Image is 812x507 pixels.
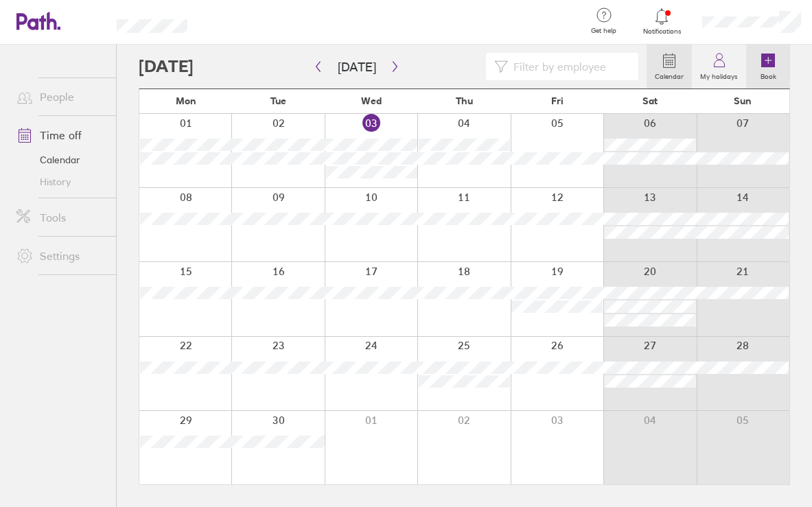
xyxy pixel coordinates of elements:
[692,69,746,81] label: My holidays
[5,171,116,193] a: History
[640,7,684,36] a: Notifications
[746,45,790,89] a: Book
[456,95,473,106] span: Thu
[640,27,684,36] span: Notifications
[647,69,692,81] label: Calendar
[581,27,626,35] span: Get help
[642,95,658,106] span: Sat
[5,83,116,110] a: People
[5,204,116,231] a: Tools
[176,95,196,106] span: Mon
[5,242,116,270] a: Settings
[327,56,387,78] button: [DATE]
[508,54,630,80] input: Filter by employee
[647,45,692,89] a: Calendar
[5,121,116,149] a: Time off
[270,95,286,106] span: Tue
[5,149,116,171] a: Calendar
[692,45,746,89] a: My holidays
[361,95,382,106] span: Wed
[551,95,564,106] span: Fri
[752,69,785,81] label: Book
[734,95,752,106] span: Sun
